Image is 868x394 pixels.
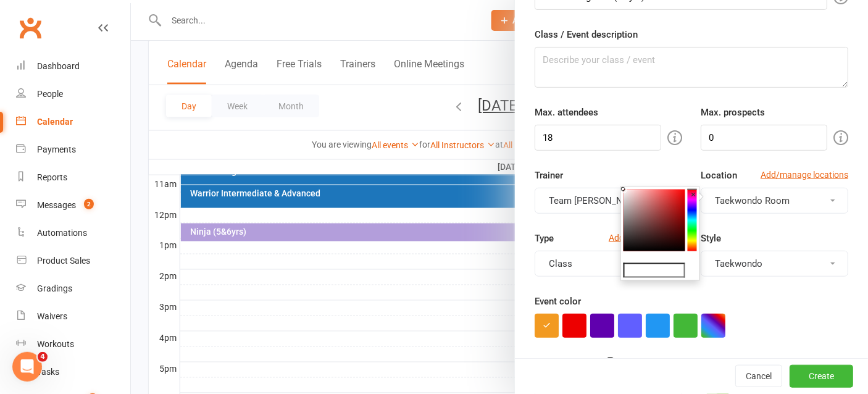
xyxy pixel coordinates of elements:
label: Type [535,231,554,246]
iframe: Intercom live chat [12,352,42,382]
a: Add/manage locations [761,168,848,182]
label: Location [701,168,737,183]
div: Messages [37,200,76,210]
button: × [688,187,700,203]
a: Clubworx [15,12,46,43]
button: Create [790,366,853,388]
a: Reports [16,164,130,191]
div: Calendar [37,117,73,127]
div: Gradings [37,283,72,293]
label: Class / Event description [535,27,638,42]
div: Automations [37,228,87,238]
button: Taekwondo Room [701,188,848,214]
div: Tasks [37,367,59,377]
a: Calendar [16,108,130,136]
span: 2 [84,199,94,209]
label: Event color [535,294,581,309]
label: Trainer [535,168,563,183]
a: Product Sales [16,247,130,275]
div: Dashboard [37,61,80,71]
button: Team [PERSON_NAME] [535,188,661,214]
span: 4 [38,352,48,362]
label: Style [701,231,721,246]
a: Dashboard [16,52,130,80]
div: Workouts [37,339,74,349]
a: Gradings [16,275,130,303]
a: Tasks [16,358,130,386]
span: Taekwondo Room [715,195,790,206]
div: Waivers [37,311,67,321]
button: Taekwondo [701,251,848,277]
div: Payments [37,145,76,154]
a: Workouts [16,330,130,358]
label: Max. prospects [701,105,765,120]
div: Product Sales [37,256,90,266]
a: Waivers [16,303,130,330]
a: Messages 2 [16,191,130,219]
label: Event appears in [535,355,602,370]
a: Add/manage types [609,231,682,245]
label: Require active membership for members? [701,357,827,383]
button: Class [535,251,682,277]
a: Automations [16,219,130,247]
div: People [37,89,63,99]
div: Reports [37,172,67,182]
a: People [16,80,130,108]
button: Cancel [735,366,782,388]
a: Payments [16,136,130,164]
label: Max. attendees [535,105,598,120]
